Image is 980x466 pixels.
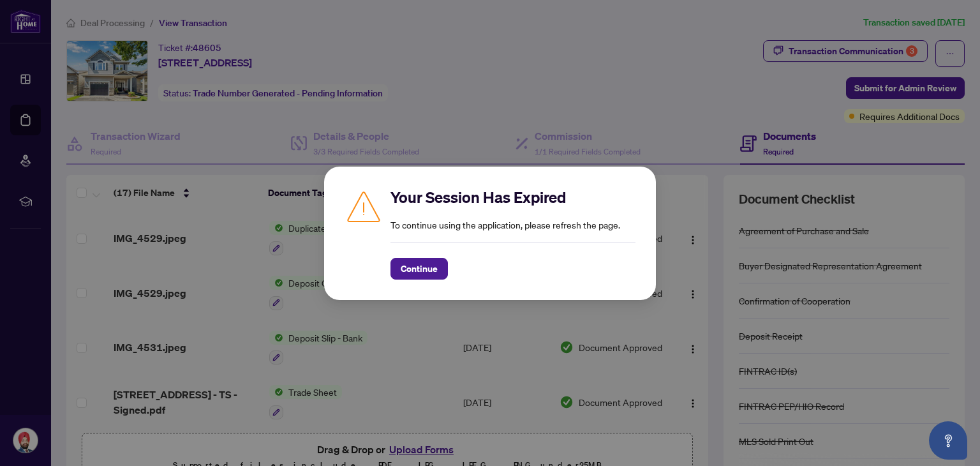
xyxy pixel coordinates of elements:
span: Continue [401,259,438,279]
h2: Your Session Has Expired [390,187,635,207]
div: To continue using the application, please refresh the page. [390,187,635,280]
img: Caution icon [345,187,383,225]
button: Open asap [929,421,967,460]
button: Continue [390,258,448,280]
